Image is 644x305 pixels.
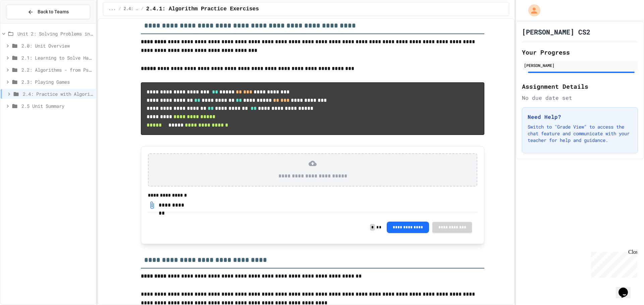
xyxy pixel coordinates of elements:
[528,124,632,144] p: Switch to "Grade View" to access the chat feature and communicate with your teacher for help and ...
[21,78,93,85] span: 2.3: Playing Games
[3,3,46,43] div: Chat with us now!Close
[17,30,93,37] span: Unit 2: Solving Problems in Computer Science
[522,94,638,102] div: No due date set
[21,66,93,73] span: 2.2: Algorithms - from Pseudocode to Flowcharts
[21,102,93,109] span: 2.5 Unit Summary
[141,6,144,12] span: /
[524,62,636,68] div: [PERSON_NAME]
[146,5,259,13] span: 2.4.1: Algorithm Practice Exercises
[588,249,637,278] iframe: chat widget
[21,42,93,49] span: 2.0: Unit Overview
[21,54,93,61] span: 2.1: Learning to Solve Hard Problems
[124,6,139,12] span: 2.4: Practice with Algorithms
[522,48,638,57] h2: Your Progress
[148,201,156,209] a: Download
[118,6,121,12] span: /
[38,8,69,15] span: Back to Teams
[616,278,637,298] iframe: chat widget
[522,82,638,91] h2: Assignment Details
[528,113,632,121] h3: Need Help?
[23,90,93,97] span: 2.4: Practice with Algorithms
[6,5,90,19] button: Back to Teams
[109,6,116,12] span: ...
[522,27,590,36] h1: [PERSON_NAME] CS2
[521,3,542,18] div: My Account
